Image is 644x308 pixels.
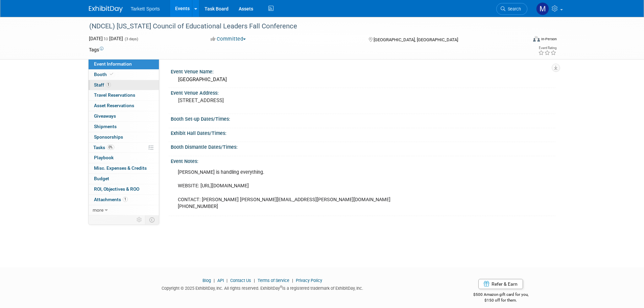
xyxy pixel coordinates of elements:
a: Privacy Policy [296,278,322,283]
span: Sponsorships [94,134,123,140]
a: Playbook [89,153,159,163]
span: [GEOGRAPHIC_DATA], [GEOGRAPHIC_DATA] [374,37,458,42]
span: Tarkett Sports [131,6,160,11]
button: Committed [208,35,248,43]
img: Format-Inperson.png [533,36,540,42]
img: ExhibitDay [89,6,123,13]
span: Attachments [94,197,128,202]
a: Contact Us [230,278,251,283]
div: $150 off for them. [446,298,555,303]
a: more [89,205,159,215]
a: Refer & Earn [478,279,523,289]
td: Toggle Event Tabs [145,215,159,224]
span: to [103,36,109,41]
span: 0% [107,145,114,150]
a: Misc. Expenses & Credits [89,163,159,173]
a: ROI, Objectives & ROO [89,184,159,194]
div: [GEOGRAPHIC_DATA] [176,74,550,85]
div: $500 Amazon gift card for you, [446,287,555,303]
a: Travel Reservations [89,90,159,100]
span: | [225,278,229,283]
span: Asset Reservations [94,103,134,108]
a: Event Information [89,59,159,69]
div: Booth Dismantle Dates/Times: [171,142,555,150]
div: Event Venue Name: [171,67,555,75]
div: (NDCEL) [US_STATE] Council of Educational Leaders Fall Conference [87,20,517,32]
div: Event Rating [538,46,556,50]
img: megan powell [536,2,549,15]
span: Booth [94,72,115,77]
div: [PERSON_NAME] is handling everything. WEBSITE: [URL][DOMAIN_NAME] CONTACT: [PERSON_NAME] [PERSON_... [173,166,480,213]
div: Copyright © 2025 ExhibitDay, Inc. All rights reserved. ExhibitDay is a registered trademark of Ex... [89,284,436,291]
a: Attachments1 [89,195,159,205]
span: (3 days) [124,37,138,41]
div: In-Person [541,37,557,42]
a: API [217,278,224,283]
a: Booth [89,70,159,80]
span: | [290,278,295,283]
span: | [212,278,216,283]
span: 1 [123,197,128,202]
span: 1 [106,82,111,87]
pre: [STREET_ADDRESS] [178,97,324,103]
td: Personalize Event Tab Strip [134,215,145,224]
span: Budget [94,176,109,181]
a: Budget [89,174,159,184]
div: Event Format [487,35,557,45]
td: Tags [89,46,103,53]
span: | [252,278,257,283]
span: Travel Reservations [94,92,135,98]
a: Asset Reservations [89,101,159,111]
span: Staff [94,82,111,88]
div: Event Notes: [171,156,555,165]
i: Booth reservation complete [110,72,113,76]
a: Giveaways [89,111,159,121]
span: Event Information [94,61,132,67]
span: ROI, Objectives & ROO [94,186,139,192]
a: Search [496,3,527,15]
div: Booth Set-up Dates/Times: [171,114,555,122]
span: Search [505,6,521,11]
span: Giveaways [94,113,116,119]
a: Blog [202,278,211,283]
span: [DATE] [DATE] [89,36,123,41]
span: Playbook [94,155,114,160]
span: more [93,207,103,213]
div: Exhibit Hall Dates/Times: [171,128,555,137]
sup: ® [280,285,282,289]
a: Tasks0% [89,143,159,153]
span: Tasks [93,145,114,150]
span: Shipments [94,124,117,129]
a: Terms of Service [258,278,289,283]
a: Shipments [89,122,159,132]
div: Event Venue Address: [171,88,555,96]
span: Misc. Expenses & Credits [94,165,147,171]
a: Staff1 [89,80,159,90]
a: Sponsorships [89,132,159,142]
